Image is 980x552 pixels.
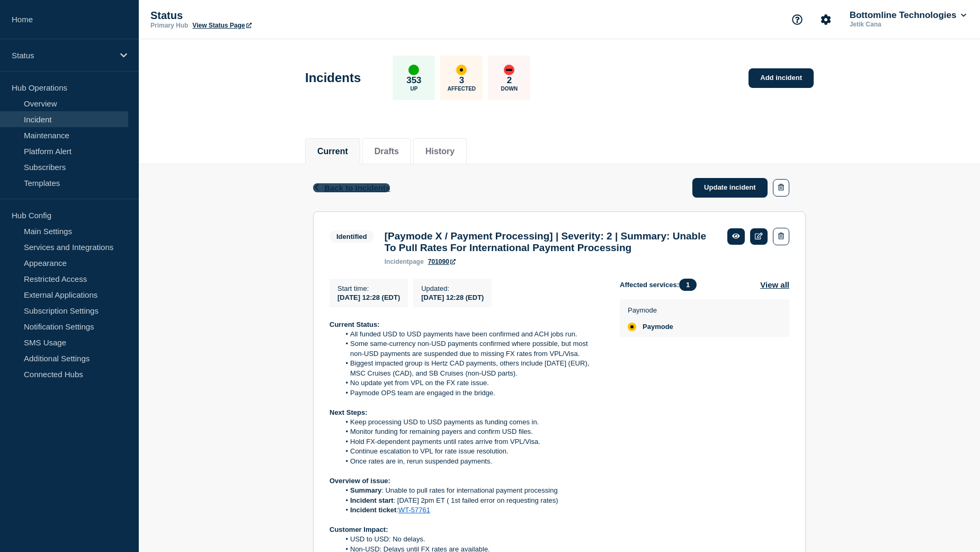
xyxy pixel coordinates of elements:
p: Paymode [628,306,673,314]
li: Once rates are in, rerun suspended payments. [340,457,603,466]
p: Jetik Cana [848,21,958,28]
li: Some same-currency non-USD payments confirmed where possible, but most non-USD payments are suspe... [340,339,603,359]
h1: Incidents [305,70,361,85]
p: Status [12,51,113,60]
h3: [Paymode X / Payment Processing] | Severity: 2 | Summary: Unable To Pull Rates For International ... [385,230,717,254]
p: Primary Hub [150,22,188,29]
p: Affected [448,86,476,92]
button: Support [786,8,808,31]
span: 1 [679,279,697,291]
li: Continue escalation to VPL for rate issue resolution. [340,447,603,456]
button: Bottomline Technologies [848,10,968,21]
li: All funded USD to USD payments have been confirmed and ACH jobs run. [340,330,603,339]
button: History [425,147,455,156]
strong: Incident ticket [350,506,396,514]
li: Hold FX-dependent payments until rates arrive from VPL/Visa. [340,437,603,447]
span: Identified [329,230,374,243]
li: Paymode OPS team are engaged in the bridge. [340,388,603,398]
p: Start time : [337,284,400,292]
span: Affected services: [620,279,702,291]
strong: Summary [350,486,381,494]
a: 701090 [428,258,456,265]
p: 2 [507,75,512,86]
a: Update incident [692,178,768,198]
a: WT-57761 [398,506,430,514]
strong: Customer Impact: [329,526,388,533]
p: 353 [406,75,421,86]
div: up [408,65,419,75]
div: affected [456,65,467,75]
button: Drafts [375,147,399,156]
li: : Unable to pull rates for international payment processing [340,486,603,495]
li: Monitor funding for remaining payers and confirm USD files. [340,427,603,437]
p: Up [410,86,417,92]
p: Down [501,86,518,92]
p: page [385,258,424,265]
span: Paymode [643,323,673,331]
strong: Next Steps: [329,408,368,416]
strong: Incident start [350,496,394,504]
p: Status [150,10,362,22]
button: Current [317,147,348,156]
li: Keep processing USD to USD payments as funding comes in. [340,417,603,427]
div: [DATE] 12:28 (EDT) [421,292,484,301]
li: USD to USD: No delays. [340,535,603,544]
a: Add incident [749,68,814,88]
span: [DATE] 12:28 (EDT) [337,293,400,301]
li: Biggest impacted group is Hertz CAD payments, others include [DATE] (EUR), MSC Cruises (CAD), and... [340,359,603,378]
p: Updated : [421,284,484,292]
span: incident [385,258,409,265]
div: affected [628,323,636,331]
div: down [504,65,514,75]
button: View all [760,279,789,291]
button: Back to Incidents [313,183,390,192]
li: : [340,505,603,515]
strong: Current Status: [329,320,380,328]
p: 3 [459,75,464,86]
button: Account settings [815,8,837,31]
a: View Status Page [192,22,251,29]
li: No update yet from VPL on the FX rate issue. [340,378,603,388]
li: : [DATE] 2pm ET ( 1st failed error on requesting rates) [340,496,603,505]
span: Back to Incidents [324,183,390,192]
strong: Overview of issue: [329,477,390,485]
